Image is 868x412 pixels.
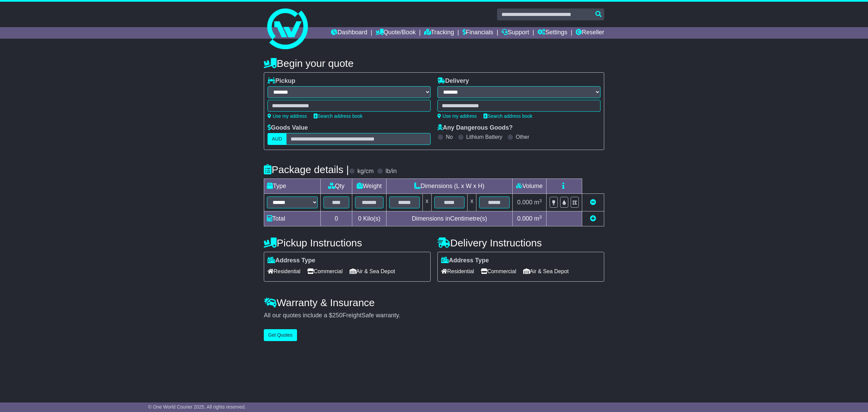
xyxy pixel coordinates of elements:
label: Address Type [268,257,315,264]
a: Settings [537,27,567,39]
button: Get Quotes [264,329,297,341]
span: Air & Sea Depot [523,266,569,277]
div: All our quotes include a $ FreightSafe warranty. [264,312,604,319]
td: Qty [321,179,352,194]
label: lb/in [386,168,397,175]
td: 0 [321,211,352,226]
h4: Delivery Instructions [437,237,604,248]
a: Search address book [314,113,362,119]
span: m [534,199,542,206]
span: 0.000 [517,215,532,222]
a: Use my address [437,113,477,119]
sup: 3 [539,198,542,203]
td: Dimensions (L x W x H) [386,179,512,194]
label: No [446,134,453,140]
h4: Warranty & Insurance [264,297,604,308]
td: Volume [512,179,546,194]
a: Add new item [590,215,596,222]
a: Use my address [268,113,307,119]
a: Quote/Book [376,27,416,39]
span: 0 [358,215,361,222]
label: Other [516,134,529,140]
a: Support [501,27,529,39]
a: Dashboard [331,27,367,39]
span: Residential [441,266,474,277]
td: Total [264,211,321,226]
label: Goods Value [268,124,308,132]
label: AUD [268,133,287,145]
h4: Pickup Instructions [264,237,431,248]
td: x [422,194,431,211]
sup: 3 [539,214,542,220]
a: Remove this item [590,199,596,206]
td: Weight [352,179,387,194]
h4: Package details | [264,164,349,175]
td: Dimensions in Centimetre(s) [386,211,512,226]
span: Commercial [481,266,516,277]
a: Search address book [484,113,532,119]
a: Tracking [424,27,454,39]
h4: Begin your quote [264,58,604,69]
label: Address Type [441,257,489,264]
span: 250 [332,312,342,319]
span: 0.000 [517,199,532,206]
span: © One World Courier 2025. All rights reserved. [148,404,246,410]
span: Commercial [307,266,342,277]
span: Air & Sea Depot [350,266,395,277]
td: x [468,194,476,211]
label: Delivery [437,77,469,85]
span: m [534,215,542,222]
label: Pickup [268,77,295,85]
td: Kilo(s) [352,211,387,226]
label: Any Dangerous Goods? [437,124,513,132]
span: Residential [268,266,300,277]
label: kg/cm [357,168,374,175]
a: Reseller [576,27,604,39]
label: Lithium Battery [466,134,502,140]
a: Financials [462,27,493,39]
td: Type [264,179,321,194]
